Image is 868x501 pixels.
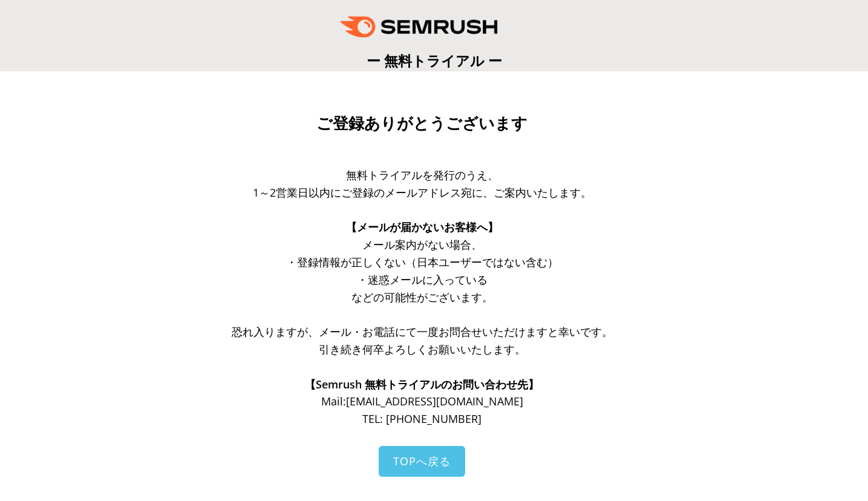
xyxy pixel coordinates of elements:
[367,51,502,70] span: ー 無料トライアル ー
[346,168,498,182] span: 無料トライアルを発行のうえ、
[379,446,465,477] a: TOPへ戻る
[393,454,451,468] span: TOPへ戻る
[286,255,558,269] span: ・登録情報が正しくない（日本ユーザーではない含む）
[253,185,592,200] span: 1～2営業日以内にご登録のメールアドレス宛に、ご案内いたします。
[346,220,498,234] span: 【メールが届かないお客様へ】
[321,394,523,408] span: Mail: [EMAIL_ADDRESS][DOMAIN_NAME]
[305,377,539,391] span: 【Semrush 無料トライアルのお問い合わせ先】
[357,272,488,287] span: ・迷惑メールに入っている
[319,342,526,356] span: 引き続き何卒よろしくお願いいたします。
[362,237,482,252] span: メール案内がない場合、
[351,290,493,304] span: などの可能性がございます。
[362,411,481,426] span: TEL: [PHONE_NUMBER]
[232,324,613,339] span: 恐れ入りますが、メール・お電話にて一度お問合せいただけますと幸いです。
[316,114,527,133] span: ご登録ありがとうございます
